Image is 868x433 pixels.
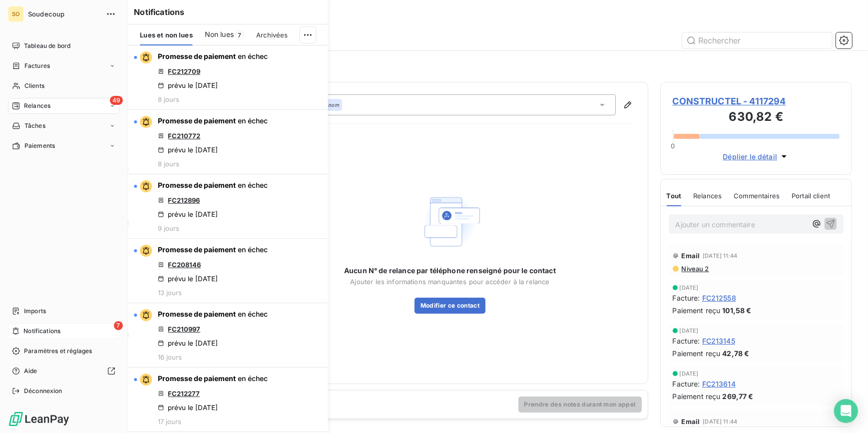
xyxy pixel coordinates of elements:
div: SO [8,6,24,22]
span: Relances [693,192,722,200]
span: Déplier le détail [723,151,777,162]
span: 101,58 € [722,305,751,316]
span: en échec [238,310,268,318]
span: Imports [24,307,46,316]
span: Lues et non lues [140,31,192,39]
span: [DATE] 11:44 [703,253,737,259]
span: [DATE] [680,285,699,291]
span: 42,78 € [722,348,749,359]
h3: 630,82 € [673,108,840,128]
a: FC212277 [168,390,200,398]
span: 7 [235,30,244,39]
span: Paiements [24,141,55,150]
div: prévu le [DATE] [158,81,218,89]
div: Open Intercom Messenger [834,399,858,423]
span: en échec [238,52,268,60]
span: 8 jours [158,160,179,168]
span: Paramètres et réglages [24,347,92,356]
a: FC212709 [168,67,200,75]
span: Tâches [24,121,45,130]
span: 7 [114,321,123,330]
a: FC212896 [168,196,200,204]
span: [DATE] [680,371,699,377]
span: Email [682,252,700,260]
span: Facture : [673,336,700,346]
span: [DATE] [680,328,699,334]
div: prévu le [DATE] [158,339,218,347]
span: Facture : [673,379,700,389]
span: Niveau 2 [681,265,709,273]
div: prévu le [DATE] [158,146,218,154]
span: 13 jours [158,289,182,297]
span: en échec [238,374,268,383]
span: 8 jours [158,95,179,103]
button: Promesse de paiement en échecFC212277prévu le [DATE]17 jours [128,368,328,432]
span: en échec [238,245,268,254]
span: Commentaires [734,192,780,200]
button: Promesse de paiement en échecFC210997prévu le [DATE]16 jours [128,303,328,368]
span: Paiement reçu [673,348,721,359]
span: Portail client [792,192,830,200]
a: FC208146 [168,261,201,269]
a: FC210997 [168,325,200,333]
span: Non lues [205,29,234,39]
button: Promesse de paiement en échecFC212709prévu le [DATE]8 jours [128,45,328,110]
span: Relances [24,101,50,110]
button: Déplier le détail [720,151,792,162]
span: Tableau de bord [24,41,70,50]
span: CONSTRUCTEL - 4117294 [673,94,840,108]
button: Promesse de paiement en échecFC210772prévu le [DATE]8 jours [128,110,328,174]
a: Aide [8,363,119,379]
div: prévu le [DATE] [158,404,218,412]
span: 49 [110,96,123,105]
span: 269,77 € [722,391,753,402]
span: [DATE] 11:44 [703,419,737,425]
div: prévu le [DATE] [158,210,218,218]
em: Aucun nom [311,101,339,108]
span: Aucun N° de relance par téléphone renseigné pour le contact [344,266,556,276]
span: Ajouter les informations manquantes pour accéder à la relance [350,278,549,286]
span: Aide [24,367,37,376]
span: Promesse de paiement [158,181,236,189]
span: Promesse de paiement [158,52,236,60]
input: Rechercher [682,32,832,48]
span: Promesse de paiement [158,116,236,125]
span: 17 jours [158,418,181,426]
button: Promesse de paiement en échecFC208146prévu le [DATE]13 jours [128,239,328,303]
span: 0 [671,142,675,150]
div: prévu le [DATE] [158,275,218,283]
span: Archivées [256,31,288,39]
span: Paiement reçu [673,391,721,402]
button: Modifier ce contact [415,298,485,314]
span: Email [682,418,700,426]
span: 9 jours [158,224,179,232]
span: Déconnexion [24,387,62,396]
img: Logo LeanPay [8,411,70,427]
a: FC210772 [168,132,200,140]
h6: Notifications [134,6,322,18]
span: Facture : [673,293,700,303]
button: Promesse de paiement en échecFC212896prévu le [DATE]9 jours [128,174,328,239]
span: Promesse de paiement [158,374,236,383]
span: Soudecoup [28,10,100,18]
span: Factures [24,61,50,70]
span: Promesse de paiement [158,310,236,318]
span: en échec [238,116,268,125]
span: en échec [238,181,268,189]
button: Prendre des notes durant mon appel [518,397,642,413]
span: Notifications [23,327,60,336]
span: Promesse de paiement [158,245,236,254]
span: FC213145 [702,336,735,346]
img: Empty state [418,190,482,254]
span: Paiement reçu [673,305,721,316]
span: 16 jours [158,353,182,361]
span: FC212558 [702,293,736,303]
span: Clients [24,81,44,90]
span: FC213614 [702,379,736,389]
span: Tout [667,192,682,200]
